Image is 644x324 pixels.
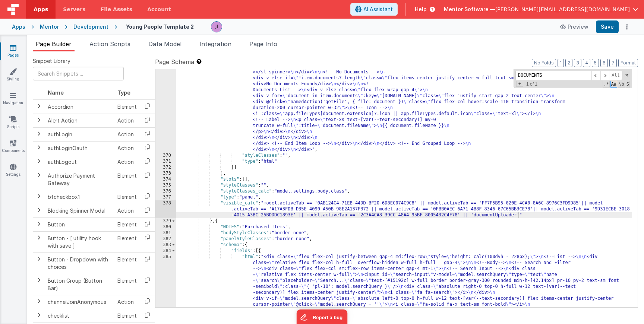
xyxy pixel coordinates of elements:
span: Alt-Enter [609,71,622,80]
td: checklist [45,309,114,323]
div: 380 [155,224,176,230]
div: 370 [155,153,176,159]
span: CaseSensitive Search [610,81,617,88]
td: Action [114,204,140,217]
div: Development [73,23,108,31]
td: bfcheckbox1 [45,190,114,204]
button: Save [596,20,619,33]
td: authLogin [45,127,114,141]
td: Element [114,217,140,231]
td: Alert Action [45,114,114,127]
span: Toggel Replace mode [516,81,523,87]
td: Action [114,295,140,309]
td: Element [114,231,140,252]
td: Button - Dropdown with choices [45,252,114,274]
h4: Young People Template 2 [126,24,194,29]
td: Element [114,309,140,323]
td: Action [114,141,140,155]
td: Accordion [45,100,114,114]
div: 375 [155,182,176,188]
div: 374 [155,177,176,182]
span: Help [415,6,427,13]
td: authLoginOauth [45,141,114,155]
td: Button - [ utility hook with save ] [45,231,114,252]
button: Mentor Software — [PERSON_NAME][EMAIL_ADDRESS][DOMAIN_NAME] [444,6,638,13]
span: Action Scripts [89,40,130,48]
span: File Assets [101,6,133,13]
span: RegExp Search [603,81,609,88]
button: 1 [558,59,564,67]
span: Snippet Library [33,57,70,65]
span: Servers [63,6,85,13]
span: [PERSON_NAME][EMAIL_ADDRESS][DOMAIN_NAME] [495,6,630,13]
button: 2 [565,59,572,67]
img: 6c3d48e323fef8557f0b76cc516e01c7 [211,22,222,32]
button: Format [618,59,638,67]
button: 5 [592,59,599,67]
td: Element [114,169,140,190]
button: AI Assistant [350,3,398,16]
div: 371 [155,159,176,165]
div: 377 [155,194,176,200]
span: Page Builder [36,40,72,48]
div: 382 [155,236,176,242]
button: 7 [609,59,617,67]
span: Type [117,89,130,96]
div: 372 [155,165,176,171]
div: 373 [155,171,176,177]
button: 6 [600,59,608,67]
div: Apps [12,23,25,31]
td: Button [45,217,114,231]
td: Element [114,274,140,295]
td: authLogout [45,155,114,169]
td: Action [114,114,140,127]
div: 378 [155,200,176,218]
span: Page Schema [155,57,194,66]
div: 383 [155,242,176,248]
span: Mentor Software — [444,6,495,13]
span: Name [48,89,64,96]
span: Integration [199,40,231,48]
div: 381 [155,230,176,236]
button: 3 [574,59,581,67]
button: Options [622,22,632,32]
td: Button Group (Button Bar) [45,274,114,295]
div: 376 [155,188,176,194]
input: Search Snippets ... [33,67,124,80]
div: Mentor [40,23,59,31]
div: 384 [155,248,176,254]
span: Data Model [148,40,181,48]
td: Action [114,127,140,141]
td: Element [114,252,140,274]
span: Page Info [249,40,277,48]
td: Authorize Payment Gateway [45,169,114,190]
button: No Folds [532,59,556,67]
span: Apps [34,6,48,13]
input: Search for [515,71,591,80]
td: Element [114,100,140,114]
td: channelJoinAnonymous [45,295,114,309]
td: Element [114,190,140,204]
td: Blocking Spinner Modal [45,204,114,217]
span: Search In Selection [626,81,630,88]
button: 4 [583,59,590,67]
span: AI Assistant [363,6,393,13]
td: Action [114,155,140,169]
div: 379 [155,218,176,224]
button: Preview [556,21,593,33]
span: Whole Word Search [618,81,625,88]
span: 1 of 1 [523,82,540,87]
